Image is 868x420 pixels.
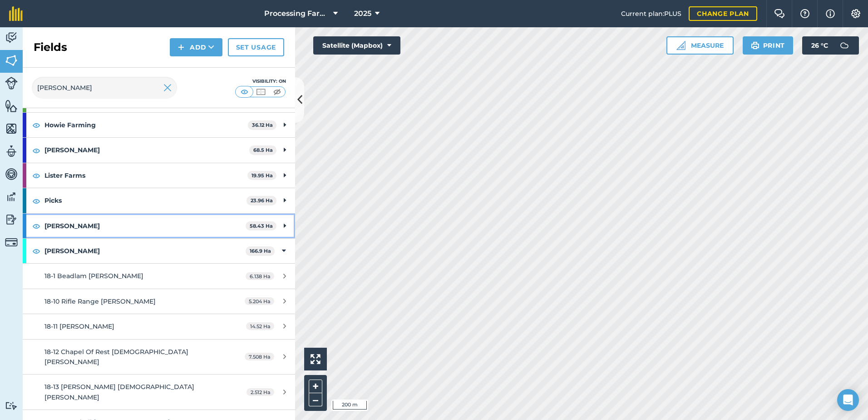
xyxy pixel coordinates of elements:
a: 18-11 [PERSON_NAME]14.52 Ha [23,314,295,339]
span: 18-11 [PERSON_NAME] [44,322,114,330]
span: 18-1 Beadlam [PERSON_NAME] [44,272,143,280]
a: 18-12 Chapel Of Rest [DEMOGRAPHIC_DATA] [PERSON_NAME]7.508 Ha [23,340,295,375]
span: Processing Farms [264,8,330,19]
img: svg+xml;base64,PHN2ZyB4bWxucz0iaHR0cDovL3d3dy53My5vcmcvMjAwMC9zdmciIHdpZHRoPSIxOCIgaGVpZ2h0PSIyNC... [32,120,40,130]
button: Measure [666,36,734,55]
a: 18-1 Beadlam [PERSON_NAME]6.138 Ha [23,264,295,288]
img: A question mark icon [799,9,810,18]
img: svg+xml;base64,PD94bWwgdmVyc2lvbj0iMS4wIiBlbmNvZGluZz0idXRmLTgiPz4KPCEtLSBHZW5lcmF0b3I6IEFkb2JlIE... [5,77,18,90]
img: A cog icon [850,9,861,18]
strong: 58.43 Ha [250,223,273,229]
img: svg+xml;base64,PHN2ZyB4bWxucz0iaHR0cDovL3d3dy53My5vcmcvMjAwMC9zdmciIHdpZHRoPSIxNyIgaGVpZ2h0PSIxNy... [826,8,835,19]
img: svg+xml;base64,PD94bWwgdmVyc2lvbj0iMS4wIiBlbmNvZGluZz0idXRmLTgiPz4KPCEtLSBHZW5lcmF0b3I6IEFkb2JlIE... [5,145,18,158]
input: Search [32,77,177,99]
div: [PERSON_NAME]58.43 Ha [23,214,295,238]
img: Two speech bubbles overlapping with the left bubble in the forefront [774,9,785,18]
h2: Fields [34,40,67,55]
button: Print [743,36,794,55]
span: 14.52 Ha [246,322,274,330]
img: svg+xml;base64,PD94bWwgdmVyc2lvbj0iMS4wIiBlbmNvZGluZz0idXRmLTgiPz4KPCEtLSBHZW5lcmF0b3I6IEFkb2JlIE... [5,167,18,181]
img: svg+xml;base64,PHN2ZyB4bWxucz0iaHR0cDovL3d3dy53My5vcmcvMjAwMC9zdmciIHdpZHRoPSI1MCIgaGVpZ2h0PSI0MC... [271,87,283,96]
div: Picks23.96 Ha [23,188,295,213]
strong: [PERSON_NAME] [44,214,246,238]
span: 7.508 Ha [245,353,274,360]
strong: Howie Farming [44,113,248,137]
button: Satellite (Mapbox) [313,36,400,55]
img: svg+xml;base64,PHN2ZyB4bWxucz0iaHR0cDovL3d3dy53My5vcmcvMjAwMC9zdmciIHdpZHRoPSI1NiIgaGVpZ2h0PSI2MC... [5,122,18,135]
img: svg+xml;base64,PHN2ZyB4bWxucz0iaHR0cDovL3d3dy53My5vcmcvMjAwMC9zdmciIHdpZHRoPSI1NiIgaGVpZ2h0PSI2MC... [5,54,18,67]
span: 18-13 [PERSON_NAME] [DEMOGRAPHIC_DATA] [PERSON_NAME] [44,383,194,401]
img: svg+xml;base64,PHN2ZyB4bWxucz0iaHR0cDovL3d3dy53My5vcmcvMjAwMC9zdmciIHdpZHRoPSIxOCIgaGVpZ2h0PSIyNC... [32,245,40,256]
button: Add [170,38,222,56]
strong: 23.96 Ha [251,197,273,204]
img: svg+xml;base64,PHN2ZyB4bWxucz0iaHR0cDovL3d3dy53My5vcmcvMjAwMC9zdmciIHdpZHRoPSI1MCIgaGVpZ2h0PSI0MC... [239,87,250,96]
span: 6.138 Ha [246,272,274,280]
img: Four arrows, one pointing top left, one top right, one bottom right and the last bottom left [311,354,321,364]
div: [PERSON_NAME]166.9 Ha [23,239,295,263]
strong: [PERSON_NAME] [44,239,246,263]
div: Visibility: On [235,78,286,85]
img: svg+xml;base64,PHN2ZyB4bWxucz0iaHR0cDovL3d3dy53My5vcmcvMjAwMC9zdmciIHdpZHRoPSIxOCIgaGVpZ2h0PSIyNC... [32,170,40,181]
a: Set usage [228,38,284,56]
strong: Lister Farms [44,163,247,188]
strong: 19.95 Ha [252,172,273,179]
a: 18-13 [PERSON_NAME] [DEMOGRAPHIC_DATA] [PERSON_NAME]2.512 Ha [23,375,295,410]
strong: 68.5 Ha [253,147,273,153]
span: 18-12 Chapel Of Rest [DEMOGRAPHIC_DATA] [PERSON_NAME] [44,348,188,366]
button: – [309,393,322,406]
span: Current plan : PLUS [621,9,681,19]
span: 26 ° C [811,36,828,55]
span: 2025 [354,8,371,19]
strong: 166.9 Ha [250,248,271,254]
img: svg+xml;base64,PD94bWwgdmVyc2lvbj0iMS4wIiBlbmNvZGluZz0idXRmLTgiPz4KPCEtLSBHZW5lcmF0b3I6IEFkb2JlIE... [5,236,18,249]
img: svg+xml;base64,PD94bWwgdmVyc2lvbj0iMS4wIiBlbmNvZGluZz0idXRmLTgiPz4KPCEtLSBHZW5lcmF0b3I6IEFkb2JlIE... [5,31,18,45]
img: svg+xml;base64,PD94bWwgdmVyc2lvbj0iMS4wIiBlbmNvZGluZz0idXRmLTgiPz4KPCEtLSBHZW5lcmF0b3I6IEFkb2JlIE... [5,213,18,226]
img: svg+xml;base64,PHN2ZyB4bWxucz0iaHR0cDovL3d3dy53My5vcmcvMjAwMC9zdmciIHdpZHRoPSIxOCIgaGVpZ2h0PSIyNC... [32,145,40,156]
img: svg+xml;base64,PHN2ZyB4bWxucz0iaHR0cDovL3d3dy53My5vcmcvMjAwMC9zdmciIHdpZHRoPSI1MCIgaGVpZ2h0PSI0MC... [255,87,266,96]
img: svg+xml;base64,PD94bWwgdmVyc2lvbj0iMS4wIiBlbmNvZGluZz0idXRmLTgiPz4KPCEtLSBHZW5lcmF0b3I6IEFkb2JlIE... [835,36,853,55]
a: Change plan [689,6,757,21]
span: 18-10 Rifle Range [PERSON_NAME] [44,297,156,305]
div: Howie Farming36.12 Ha [23,113,295,137]
img: svg+xml;base64,PHN2ZyB4bWxucz0iaHR0cDovL3d3dy53My5vcmcvMjAwMC9zdmciIHdpZHRoPSIyMiIgaGVpZ2h0PSIzMC... [163,82,172,93]
img: svg+xml;base64,PHN2ZyB4bWxucz0iaHR0cDovL3d3dy53My5vcmcvMjAwMC9zdmciIHdpZHRoPSIxNCIgaGVpZ2h0PSIyNC... [178,42,184,53]
div: Lister Farms19.95 Ha [23,163,295,188]
button: 26 °C [802,36,859,55]
span: 5.204 Ha [245,297,274,305]
strong: 36.12 Ha [252,122,273,128]
span: 2.512 Ha [247,388,274,396]
strong: [PERSON_NAME] [44,138,249,162]
div: Open Intercom Messenger [837,389,859,411]
button: + [309,380,322,393]
img: svg+xml;base64,PHN2ZyB4bWxucz0iaHR0cDovL3d3dy53My5vcmcvMjAwMC9zdmciIHdpZHRoPSI1NiIgaGVpZ2h0PSI2MC... [5,99,18,113]
img: fieldmargin Logo [9,6,23,21]
img: svg+xml;base64,PHN2ZyB4bWxucz0iaHR0cDovL3d3dy53My5vcmcvMjAwMC9zdmciIHdpZHRoPSIxOCIgaGVpZ2h0PSIyNC... [32,220,40,231]
img: svg+xml;base64,PD94bWwgdmVyc2lvbj0iMS4wIiBlbmNvZGluZz0idXRmLTgiPz4KPCEtLSBHZW5lcmF0b3I6IEFkb2JlIE... [5,401,18,410]
img: svg+xml;base64,PHN2ZyB4bWxucz0iaHR0cDovL3d3dy53My5vcmcvMjAwMC9zdmciIHdpZHRoPSIxOCIgaGVpZ2h0PSIyNC... [32,195,40,206]
strong: Picks [44,188,247,213]
img: Ruler icon [676,41,686,50]
a: 18-10 Rifle Range [PERSON_NAME]5.204 Ha [23,289,295,314]
img: svg+xml;base64,PHN2ZyB4bWxucz0iaHR0cDovL3d3dy53My5vcmcvMjAwMC9zdmciIHdpZHRoPSIxOSIgaGVpZ2h0PSIyNC... [751,40,759,51]
img: svg+xml;base64,PD94bWwgdmVyc2lvbj0iMS4wIiBlbmNvZGluZz0idXRmLTgiPz4KPCEtLSBHZW5lcmF0b3I6IEFkb2JlIE... [5,190,18,204]
div: [PERSON_NAME]68.5 Ha [23,138,295,162]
